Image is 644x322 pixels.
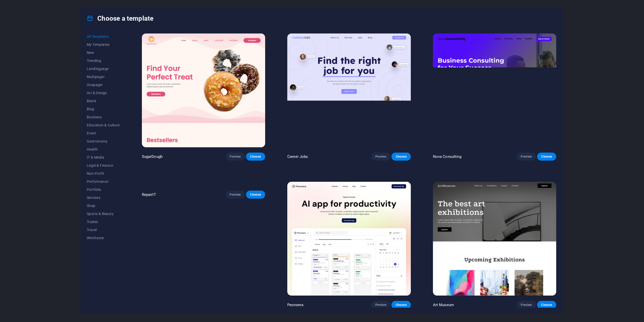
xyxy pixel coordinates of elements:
[87,121,120,129] button: Education & Culture
[537,301,556,309] button: Choose
[87,67,120,71] span: Landingpage
[87,51,120,55] span: New
[517,301,536,309] button: Preview
[87,163,120,167] span: Legal & Finance
[142,33,265,147] img: SugarDough
[287,33,411,147] img: Career Jobs
[375,303,386,307] span: Preview
[87,145,120,153] button: Health
[87,226,120,234] button: Travel
[87,171,120,175] span: Non-Profit
[87,194,120,202] button: Services
[87,139,120,143] span: Gastronomy
[87,177,120,186] button: Performance
[87,137,120,145] button: Gastronomy
[541,155,552,159] span: Choose
[226,153,245,161] button: Preview
[87,196,120,200] span: Services
[287,182,411,296] img: Peoneera
[433,33,556,147] img: Nova Consulting
[521,303,532,307] span: Preview
[87,41,120,49] button: My Templates
[433,154,461,159] p: Nova Consulting
[87,34,120,39] span: All Templates
[142,302,156,307] p: RepairIT
[250,303,261,307] span: Choose
[87,113,120,121] button: Business
[537,153,556,161] button: Choose
[371,153,390,161] button: Preview
[391,153,411,161] button: Choose
[230,303,241,307] span: Preview
[246,301,265,309] button: Choose
[287,302,303,307] p: Peoneera
[230,155,241,159] span: Preview
[87,228,120,232] span: Travel
[517,153,536,161] button: Preview
[87,97,120,105] button: Blank
[87,32,120,41] button: All Templates
[433,182,556,296] img: Art Museum
[226,301,245,309] button: Preview
[87,14,153,22] h4: Choose a template
[433,302,454,307] p: Art Museum
[250,155,261,159] span: Choose
[87,236,120,240] span: Wireframe
[395,303,407,307] span: Choose
[142,182,265,296] img: RepairIT
[395,155,407,159] span: Choose
[246,153,265,161] button: Choose
[87,155,120,159] span: IT & Media
[391,301,411,309] button: Choose
[87,81,120,89] button: Onepager
[87,91,120,95] span: Art & Design
[371,301,390,309] button: Preview
[142,154,163,159] p: SugarDough
[541,303,552,307] span: Choose
[87,49,120,57] button: New
[87,59,120,63] span: Trending
[87,161,120,169] button: Legal & Finance
[87,188,120,192] span: Portfolio
[87,57,120,65] button: Trending
[87,180,120,184] span: Performance
[87,169,120,177] button: Non-Profit
[87,202,120,210] button: Shop
[287,154,308,159] p: Career Jobs
[87,131,120,135] span: Event
[87,218,120,226] button: Trades
[87,65,120,73] button: Landingpage
[87,99,120,103] span: Blank
[87,83,120,87] span: Onepager
[87,147,120,151] span: Health
[87,129,120,137] button: Event
[87,107,120,111] span: Blog
[87,210,120,218] button: Sports & Beauty
[87,89,120,97] button: Art & Design
[87,123,120,127] span: Education & Culture
[87,43,120,47] span: My Templates
[87,105,120,113] button: Blog
[87,220,120,224] span: Trades
[375,155,386,159] span: Preview
[87,204,120,208] span: Shop
[521,155,532,159] span: Preview
[87,75,120,79] span: Multipager
[87,186,120,194] button: Portfolio
[87,234,120,242] button: Wireframe
[87,115,120,119] span: Business
[87,212,120,216] span: Sports & Beauty
[87,73,120,81] button: Multipager
[87,153,120,161] button: IT & Media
